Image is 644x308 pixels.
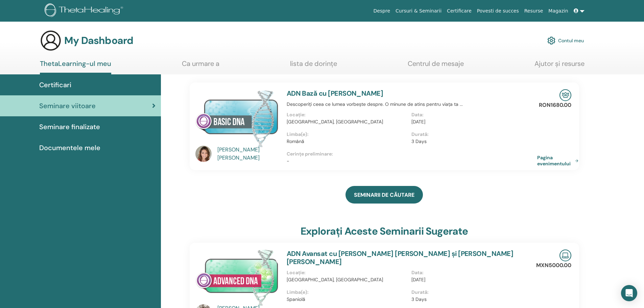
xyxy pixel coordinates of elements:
[536,261,571,269] p: MXN5000.00
[559,89,571,101] img: In-Person Seminar
[195,146,212,162] img: default.jpg
[287,89,383,98] a: ADN Bază cu [PERSON_NAME]
[411,138,532,145] p: 3 Days
[39,101,96,111] span: Seminare viitoare
[411,131,532,138] p: Durată :
[546,5,571,17] a: Magazin
[522,5,546,17] a: Resurse
[539,101,571,109] p: RON1680.00
[287,158,536,165] p: -
[287,269,407,276] p: Locație :
[195,89,279,148] img: ADN Bază
[287,276,407,283] p: [GEOGRAPHIC_DATA], [GEOGRAPHIC_DATA]
[474,5,522,17] a: Povesti de succes
[287,101,536,108] p: Descoperiți ceea ce lumea vorbește despre. O minune de atins pentru viața ta ...
[534,60,585,73] a: Ajutor și resurse
[547,33,584,48] a: Contul meu
[411,269,532,276] p: Data :
[411,289,532,296] p: Durată :
[39,122,100,132] span: Seminare finalizate
[411,118,532,125] p: [DATE]
[45,3,125,19] img: logo.png
[301,225,468,237] h3: Explorați aceste seminarii sugerate
[287,118,407,125] p: [GEOGRAPHIC_DATA], [GEOGRAPHIC_DATA]
[345,186,423,204] a: SEMINARII DE CĂUTARE
[537,155,581,167] a: Pagina evenimentului
[393,5,444,17] a: Cursuri & Seminarii
[287,289,407,296] p: Limba(e) :
[371,5,393,17] a: Despre
[559,250,571,261] img: Live Online Seminar
[354,191,414,198] span: SEMINARII DE CĂUTARE
[444,5,474,17] a: Certificare
[40,30,62,51] img: generic-user-icon.jpg
[64,34,133,47] h3: My Dashboard
[217,146,280,162] a: [PERSON_NAME] [PERSON_NAME]
[40,60,111,74] a: ThetaLearning-ul meu
[39,143,100,153] span: Documentele mele
[290,60,337,73] a: lista de dorințe
[39,80,71,90] span: Certificari
[411,111,532,118] p: Data :
[411,296,532,303] p: 3 Days
[621,285,637,301] div: Open Intercom Messenger
[182,60,219,73] a: Ca urmare a
[287,131,407,138] p: Limba(e) :
[287,296,407,303] p: Spaniolă
[547,35,555,46] img: cog.svg
[408,60,464,73] a: Centrul de mesaje
[287,249,514,266] a: ADN Avansat cu [PERSON_NAME] [PERSON_NAME] și [PERSON_NAME] [PERSON_NAME]
[195,250,279,306] img: ADN Avansat
[287,111,407,118] p: Locație :
[287,150,536,158] p: Cerințe preliminare :
[287,138,407,145] p: Română
[411,276,532,283] p: [DATE]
